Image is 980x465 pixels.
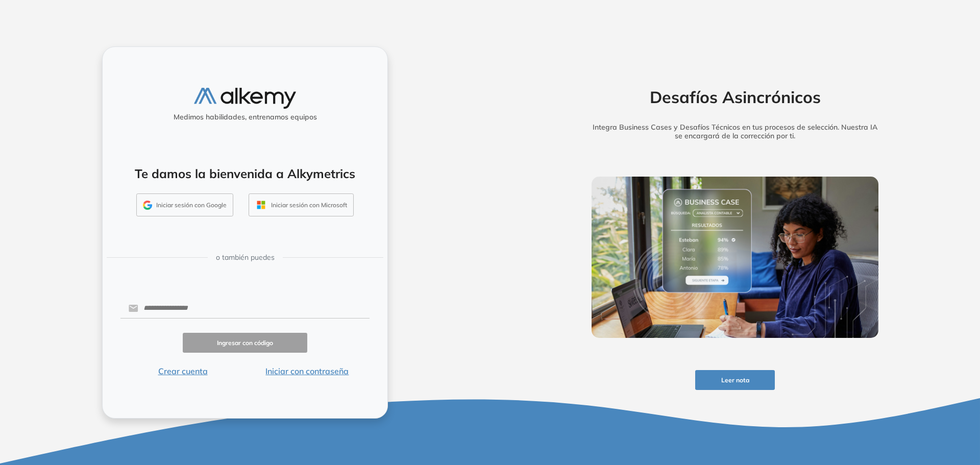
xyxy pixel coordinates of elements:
[695,370,775,390] button: Leer nota
[116,166,374,181] h4: Te damos la bienvenida a Alkymetrics
[255,199,267,211] img: OUTLOOK_ICON
[592,177,878,338] img: img-more-info
[796,347,980,465] div: Widget de chat
[136,193,233,217] button: Iniciar sesión con Google
[107,113,383,121] h5: Medimos habilidades, entrenamos equipos
[143,201,152,210] img: GMAIL_ICON
[120,365,245,377] button: Crear cuenta
[194,88,296,109] img: logo-alkemy
[576,123,894,140] h5: Integra Business Cases y Desafíos Técnicos en tus procesos de selección. Nuestra IA se encargará ...
[576,87,894,107] h2: Desafíos Asincrónicos
[183,333,307,353] button: Ingresar con código
[796,347,980,465] iframe: Chat Widget
[216,252,275,263] span: o también puedes
[249,193,354,217] button: Iniciar sesión con Microsoft
[245,365,370,377] button: Iniciar con contraseña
